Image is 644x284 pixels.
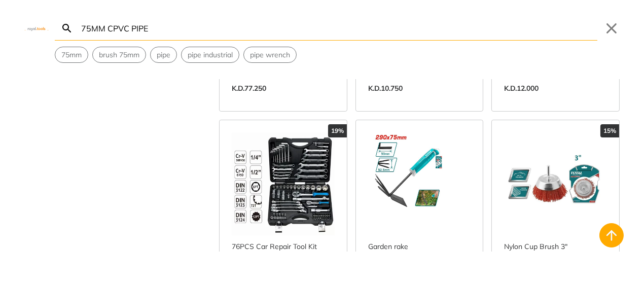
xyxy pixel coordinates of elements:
div: Suggestion: pipe wrench [243,47,297,63]
button: Select suggestion: 75mm [55,47,88,62]
span: pipe industrial [188,50,233,60]
button: Back to top [599,223,624,247]
span: pipe wrench [250,50,290,60]
div: 19% [328,124,347,137]
button: Select suggestion: pipe industrial [182,47,239,62]
svg: Back to top [603,227,620,243]
svg: Search [61,22,73,34]
span: pipe [157,50,170,60]
button: Select suggestion: brush 75mm [93,47,146,62]
span: brush 75mm [99,50,139,60]
span: 75mm [61,50,82,60]
div: Suggestion: pipe [150,47,177,63]
button: Select suggestion: pipe [151,47,176,62]
div: Suggestion: pipe industrial [181,47,239,63]
img: Close [24,26,49,30]
div: Suggestion: brush 75mm [92,47,146,63]
button: Close [603,20,620,37]
input: Search… [79,16,597,40]
div: Suggestion: 75mm [55,47,88,63]
button: Select suggestion: pipe wrench [244,47,296,62]
div: 15% [600,124,619,137]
